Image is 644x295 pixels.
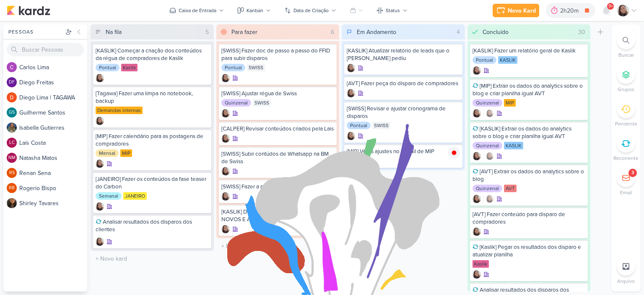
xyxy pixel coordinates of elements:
[202,28,212,37] div: 5
[560,6,581,15] div: 2h20m
[504,185,517,192] div: AVT
[631,170,634,176] div: 3
[7,62,17,72] img: Carlos Lima
[347,105,460,120] div: [SWISS] Revisar e ajustar cronograma de disparos
[7,153,17,163] div: Natasha Matos
[96,133,209,148] div: [MIP] Fazer calendário para as postagens de compradores
[96,218,209,233] div: Analisar resultados dos disparos dos clientes
[498,56,517,64] div: KASLIK
[486,109,494,117] img: Sharlene Khoury
[221,134,230,143] div: Criador(a): Sharlene Khoury
[221,208,335,223] div: [KASLIK] Disparo do dia 29/08 - LEADS NOVOS E ANTIGOS
[473,66,481,75] img: Sharlene Khoury
[343,172,463,184] input: + Novo kard
[19,78,87,87] div: D i e g o F r e i t a s
[347,64,355,72] div: Criador(a): Sharlene Khoury
[347,157,355,165] div: Criador(a): Sharlene Khoury
[473,270,481,279] img: Sharlene Khoury
[473,211,586,226] div: [AVT] Fazer conteúdo para disparo de compradores
[347,122,371,129] div: Pontual
[96,159,104,168] div: Criador(a): Sharlene Khoury
[347,157,355,165] img: Sharlene Khoury
[96,117,104,125] img: Sharlene Khoury
[221,99,251,107] div: Quinzenal
[19,123,87,132] div: I s a b e l l a G u t i e r r e s
[486,152,494,160] img: Sharlene Khoury
[473,195,481,203] div: Criador(a): Sharlene Khoury
[7,5,50,16] img: kardz.app
[7,183,17,193] div: Rogerio Bispo
[473,47,586,55] div: [KASLIK] Fazer um relatório geral de Kaslik
[221,109,230,117] img: Sharlene Khoury
[473,109,481,117] div: Criador(a): Sharlene Khoury
[347,89,355,97] div: Criador(a): Sharlene Khoury
[19,138,87,147] div: L a í s C o s t a
[347,89,355,97] img: Sharlene Khoury
[617,5,629,16] img: Sharlene Khoury
[347,132,355,140] div: Criador(a): Sharlene Khoury
[96,107,143,114] div: Demandas internas
[96,202,104,211] img: Sharlene Khoury
[347,80,460,87] div: [AVT] Fazer peça do disparo de compradores
[221,192,230,201] img: Sharlene Khoury
[96,47,209,62] div: [KASLIK] Começar a criação dos conteúdos da régua de compradores de Kaslik
[9,186,15,191] p: RB
[19,63,87,72] div: C a r l o s L i m a
[96,74,104,82] img: Sharlene Khoury
[221,192,230,201] div: Criador(a): Sharlene Khoury
[347,47,460,62] div: [KASLIK] Atualizar relatório de leads que o Otávio pediu
[617,277,635,285] p: Arquivo
[473,152,481,160] div: Criador(a): Sharlene Khoury
[9,141,15,145] p: LC
[96,117,104,125] div: Criador(a): Sharlene Khoury
[7,168,17,178] div: Renan Sena
[473,142,502,149] div: Quinzenal
[19,154,87,162] div: N a t a s h a M a t o s
[221,167,230,175] img: Sharlene Khoury
[473,195,481,203] img: Sharlene Khoury
[221,90,335,97] div: [SWISS] Ajustar régua de Swiss
[372,122,390,129] div: SWISS
[221,183,335,191] div: [SWISS] Fazer a pauta do blog
[121,64,138,71] div: Kaslik
[7,92,17,102] img: Diego Lima | TAGAWA
[221,225,230,233] div: Criador(a): Sharlene Khoury
[123,192,147,200] div: JANEIRO
[483,195,494,203] div: Colaboradores: Sharlene Khoury
[620,189,632,196] p: Email
[473,185,502,192] div: Quinzenal
[473,99,502,107] div: Quinzenal
[453,28,463,37] div: 4
[92,253,212,265] input: + Novo kard
[7,198,17,208] img: Shirley Tavares
[347,64,355,72] img: Sharlene Khoury
[473,82,586,97] div: [MIP] Extrair os dados do analytics sobre o blog e criar planilha igual AVT
[618,51,634,59] p: Buscar
[96,238,104,246] div: Criador(a): Sharlene Khoury
[473,125,586,140] div: [KASLIK] Extrair os dados do analytics sobre o blog e criar planilha igual AVT
[19,169,87,178] div: R e n a n S e n a
[473,152,481,160] img: Sharlene Khoury
[7,43,84,56] input: Buscar Pessoas
[7,123,17,133] img: Isabella Gutierres
[96,159,104,168] img: Sharlene Khoury
[473,56,496,64] div: Pontual
[473,243,586,258] div: [Kaslik] Pegar os resultados dos disparo e atualizar planilha
[613,154,639,162] p: Recorrente
[473,260,489,268] div: Kaslik
[347,132,355,140] img: Sharlene Khoury
[473,109,481,117] img: Sharlene Khoury
[96,238,104,246] img: Sharlene Khoury
[221,74,230,82] img: Sharlene Khoury
[19,93,87,102] div: D i e g o L i m a | T A G A W A
[7,77,17,87] div: Diego Freitas
[247,64,265,71] div: SWISS
[221,150,335,165] div: [SWISS] Subir contúdos de Whatsapp na BM de Swiss
[508,6,536,15] div: Novo Kard
[473,227,481,236] img: Sharlene Khoury
[8,156,16,160] p: NM
[19,184,87,193] div: R o g e r i o B i s p o
[96,192,122,200] div: Semanal
[347,148,460,155] div: [MIP] Vê os ajustes no e-mail de MIP
[575,28,589,37] div: 30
